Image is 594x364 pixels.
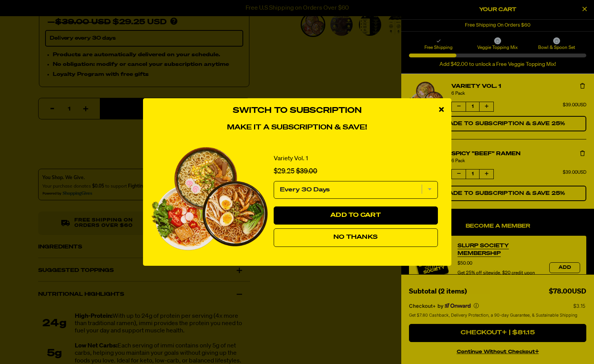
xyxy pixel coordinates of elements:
[151,106,444,116] h3: Switch to Subscription
[431,98,451,121] div: close modal
[296,168,317,175] span: $39.00
[151,139,444,258] div: Switch to Subscription
[151,139,444,258] div: 1 of 1
[274,168,294,175] span: $29.25
[333,234,378,240] span: No Thanks
[151,124,444,132] h4: Make it a subscription & save!
[274,155,308,163] a: Variety Vol. 1
[274,181,438,199] select: subscription frequency
[330,212,381,218] span: Add to Cart
[274,228,438,247] button: No Thanks
[151,147,268,250] img: View Variety Vol. 1
[274,206,438,225] button: Add to Cart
